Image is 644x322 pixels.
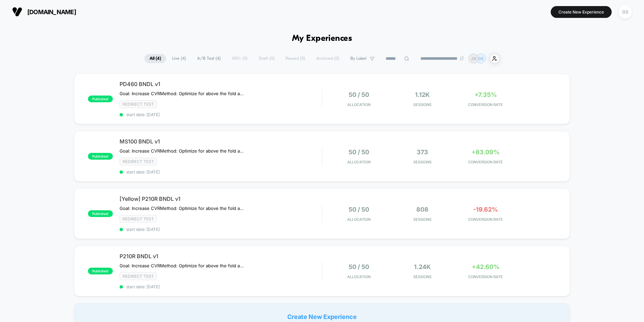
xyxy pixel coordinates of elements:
p: GS [478,56,484,61]
span: -19.62% [473,206,498,213]
span: Sessions [392,102,452,107]
span: published [88,210,113,217]
h1: My Experiences [292,34,352,44]
span: published [88,153,113,160]
span: CONVERSION RATE [456,102,516,107]
span: Goal: Increase CVRMethod: Optimize for above the fold actions. Reduces customer frictions and all... [120,91,245,96]
span: Allocation [347,102,371,107]
button: [DOMAIN_NAME] [10,6,78,17]
span: P210R BNDL v1 [120,253,322,260]
span: MS100 BNDL v1 [120,138,322,145]
p: JN [471,56,476,61]
span: 1.24k [414,263,431,270]
span: start date: [DATE] [120,227,322,232]
span: All ( 4 ) [144,54,166,63]
span: published [88,96,113,102]
div: GS [619,5,632,19]
span: Sessions [392,160,452,164]
span: Goal: Increase CVRMethod: Optimize for above the fold actions. Reduces customer frictions and all... [120,206,245,211]
span: start date: [DATE] [120,169,322,175]
span: [Yellow] P210R BNDL v1 [120,195,322,202]
span: CONVERSION RATE [456,274,516,279]
span: 808 [416,206,428,213]
span: CONVERSION RATE [456,160,516,164]
span: Live ( 4 ) [167,54,191,63]
span: Goal: Increase CVRMethod: Optimize for above the fold actions. Reduces customer frictions and all... [120,263,245,268]
span: Redirect Test [120,158,157,165]
span: Sessions [392,217,452,222]
button: GS [617,5,634,19]
span: 50 / 50 [349,206,369,213]
span: published [88,268,113,274]
span: start date: [DATE] [120,112,322,117]
span: CONVERSION RATE [456,217,516,222]
span: 50 / 50 [349,263,369,270]
span: PD460 BNDL v1 [120,81,322,87]
span: Allocation [347,217,371,222]
button: Create New Experience [551,6,612,18]
span: +42.60% [472,263,500,270]
span: +83.09% [472,149,500,156]
img: end [460,56,464,60]
span: By Label [350,56,366,61]
span: Allocation [347,274,371,279]
span: start date: [DATE] [120,284,322,289]
span: Allocation [347,160,371,164]
span: A/B Test ( 4 ) [192,54,226,63]
span: 50 / 50 [349,91,369,98]
span: Redirect Test [120,100,157,108]
span: Goal: Increase CVRMethod: Optimize for above the fold actions. Reduces customer frictions and all... [120,148,245,154]
span: [DOMAIN_NAME] [27,8,76,16]
span: Redirect Test [120,215,157,223]
span: 1.12k [415,91,430,98]
span: +7.35% [475,91,497,98]
span: Redirect Test [120,272,157,280]
span: Sessions [392,274,452,279]
img: Visually logo [12,7,22,17]
span: 50 / 50 [349,149,369,156]
span: 373 [417,149,428,156]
